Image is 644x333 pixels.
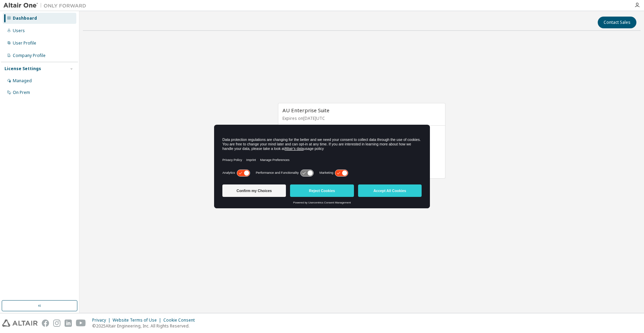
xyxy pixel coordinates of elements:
img: Altair One [3,2,90,9]
img: instagram.svg [53,320,60,327]
img: facebook.svg [42,320,49,327]
span: AU Enterprise Suite [282,107,329,114]
div: User Profile [13,40,36,46]
button: Contact Sales [598,17,636,28]
div: License Settings [4,66,41,72]
div: Privacy [92,317,113,323]
div: Managed [13,78,32,84]
div: Website Terms of Use [113,317,163,323]
img: altair_logo.svg [2,320,38,327]
div: On Prem [13,90,30,95]
img: linkedin.svg [65,320,72,327]
div: Company Profile [13,53,46,58]
div: Dashboard [13,16,37,21]
img: youtube.svg [76,320,86,327]
p: © 2025 Altair Engineering, Inc. All Rights Reserved. [92,323,199,329]
div: Cookie Consent [163,317,199,323]
div: Users [13,28,25,34]
p: Expires on [DATE] UTC [282,115,439,121]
